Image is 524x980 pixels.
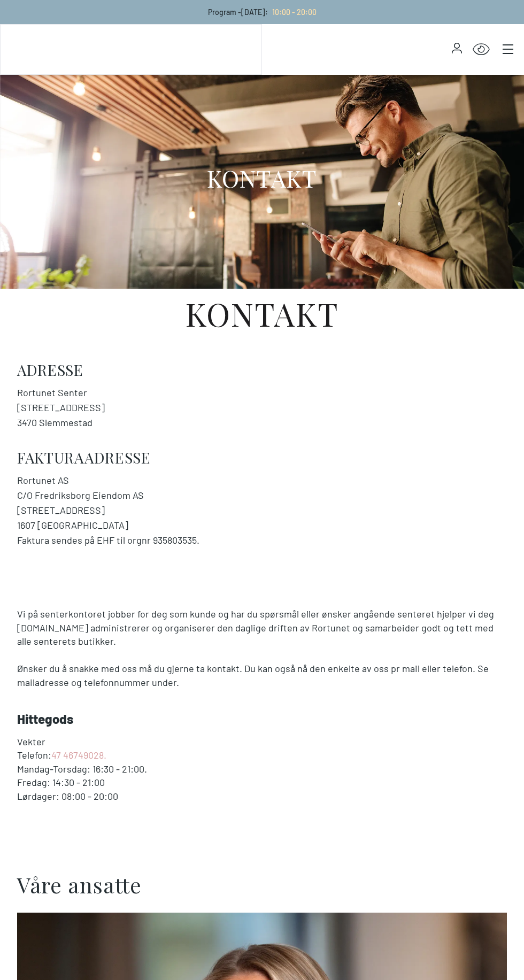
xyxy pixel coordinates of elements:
h3: Hittegods [17,712,507,727]
p: Ønsker du å snakke med oss må du gjerne ta kontakt. Du kan også nå den enkelte av oss pr mail ell... [17,662,507,689]
a: 10:00 - 20:00 [268,7,317,17]
font: [DATE] [241,7,265,17]
h1: KONTAKT [207,163,317,192]
p: Lørdager: 08:00 - 20:00 [17,790,507,804]
button: Deschideți meniul de accesibilitate [473,41,490,58]
p: Fredag: 14:30 - 21:00 [17,776,507,790]
address: Rortunet AS C/O Fredriksborg Eiendom AS [STREET_ADDRESS] 1607 [GEOGRAPHIC_DATA] Faktura sendes på... [17,473,507,547]
font: Program - [208,7,241,17]
h2: Fakturaadresse [17,447,507,468]
h2: Våre ansatte [17,874,507,896]
font: : [265,7,268,17]
a: 47 46749028. [51,749,106,761]
p: Vi på senterkontoret jobber for deg som kunde og har du spørsmål eller ønsker angående senteret h... [17,607,507,649]
address: Rortunet Senter [STREET_ADDRESS] 3470 Slemmestad [17,385,507,430]
p: Mandag-Torsdag: 16:30 - 21:00. [17,762,507,776]
p: Telefon: [17,748,507,762]
button: Meniu principal [500,42,515,57]
p: Vekter [17,735,507,749]
h2: Adresse [17,359,507,381]
font: 10:00 - 20:00 [272,7,317,17]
